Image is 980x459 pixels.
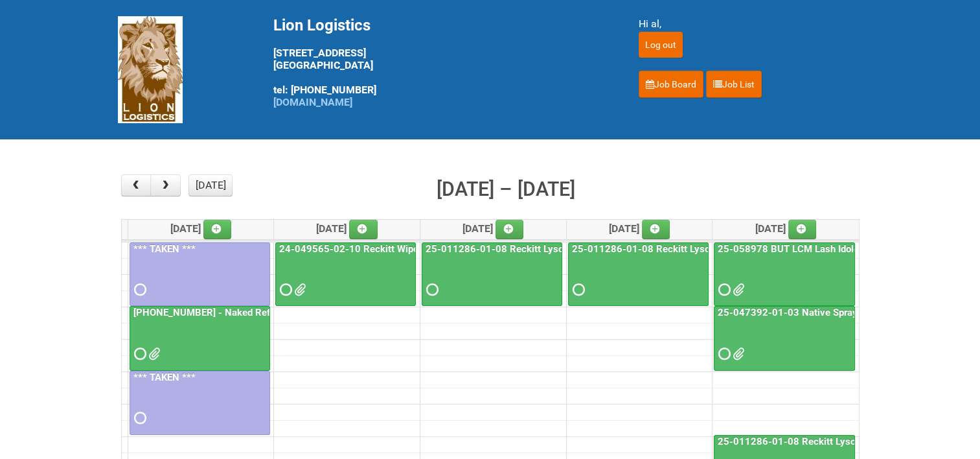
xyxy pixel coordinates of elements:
h2: [DATE] – [DATE] [437,174,575,204]
img: Lion Logistics [118,16,183,123]
a: Add an event [642,220,670,239]
a: [PHONE_NUMBER] - Naked Reformulation [130,306,270,370]
a: 25-047392-01-03 Native Spray Rapid Response [715,307,933,318]
a: [PHONE_NUMBER] - Naked Reformulation [131,307,319,318]
a: [DOMAIN_NAME] [273,96,352,108]
a: 24-049565-02-10 Reckitt Wipes HUT Stages 1-3 [277,243,499,255]
span: Requested [280,285,289,294]
span: 24-049565-02-10 - LPF.xlsx 24-049565-02 Stage 3 YBM-237_final.pdf 24-049565-02 Stage 3 SBM-394_fi... [294,285,303,294]
a: Lion Logistics [118,63,183,75]
span: Requested [718,349,727,359]
a: 25-011286-01-08 Reckitt Lysol Laundry Scented - BLINDING (hold slot) [422,242,562,307]
span: Lion Logistics [273,16,370,34]
a: 25-058978 BUT LCM Lash Idole US / Retest [714,242,855,307]
a: Add an event [496,220,524,239]
span: 25-047392-01-03 - MDN.xlsx 25-047392-01-03 JNF.DOC [733,349,742,359]
a: Add an event [788,220,817,239]
a: Job List [706,71,762,98]
span: [DATE] [316,222,378,235]
span: [DATE] [609,222,670,235]
a: Add an event [203,220,232,239]
span: Requested [134,349,143,359]
span: [DATE] [755,222,817,235]
a: 25-011286-01-08 Reckitt Lysol Laundry Scented - BLINDING (hold slot) [568,242,709,307]
span: Requested [134,414,143,423]
a: 24-049565-02-10 Reckitt Wipes HUT Stages 1-3 [275,242,416,307]
span: MDN - 25-055556-01 (2).xlsx MDN - 25-055556-01.xlsx JNF - 25-055556-01.doc [148,349,157,359]
span: [DATE] [170,222,232,235]
a: Add an event [349,220,378,239]
span: [DATE] [462,222,524,235]
div: [STREET_ADDRESS] [GEOGRAPHIC_DATA] tel: [PHONE_NUMBER] [273,16,606,108]
div: Hi al, [639,16,863,32]
a: 25-011286-01-08 Reckitt Lysol Laundry Scented [715,436,935,447]
span: Requested [134,285,143,294]
a: Job Board [639,71,703,98]
a: 25-058978 BUT LCM Lash Idole US / Retest [715,243,914,255]
a: 25-011286-01-08 Reckitt Lysol Laundry Scented - BLINDING (hold slot) [569,243,889,255]
span: Requested [426,285,435,294]
input: Log out [639,32,683,58]
a: 25-047392-01-03 Native Spray Rapid Response [714,306,855,370]
span: Requested [573,285,582,294]
span: MDN (2) 25-058978-01-08.xlsx LPF 25-058978-01-08.xlsx CELL 1.pdf CELL 2.pdf CELL 3.pdf CELL 4.pdf... [733,285,742,294]
a: 25-011286-01-08 Reckitt Lysol Laundry Scented - BLINDING (hold slot) [423,243,742,255]
button: [DATE] [188,174,233,196]
span: Requested [718,285,727,294]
